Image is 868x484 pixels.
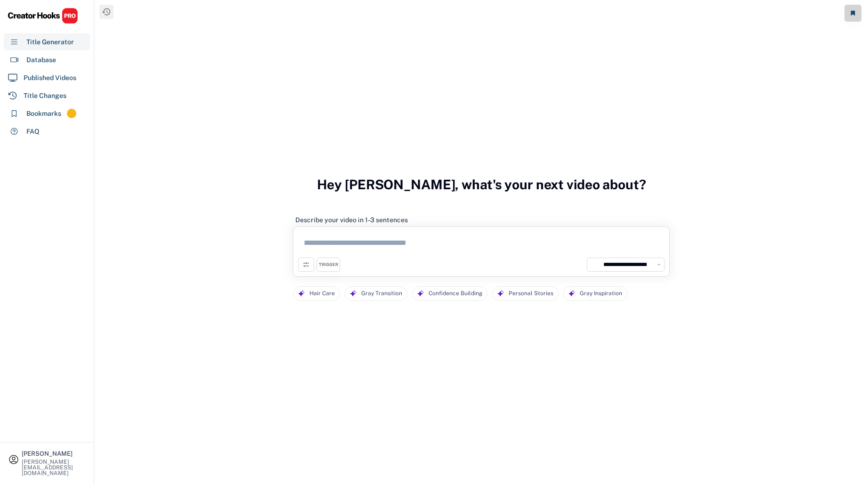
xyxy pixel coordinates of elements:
[26,109,61,119] div: Bookmarks
[24,73,76,83] div: Published Videos
[309,287,335,300] div: Hair Care
[361,287,402,300] div: Gray Transition
[22,459,86,476] div: [PERSON_NAME][EMAIL_ADDRESS][DOMAIN_NAME]
[590,260,598,269] img: yH5BAEAAAAALAAAAAABAAEAAAIBRAA7
[24,91,66,101] div: Title Changes
[429,287,482,300] div: Confidence Building
[8,8,78,24] img: CHPRO%20Logo.svg
[22,451,86,457] div: [PERSON_NAME]
[319,262,338,268] div: TRIGGER
[317,167,646,202] h3: Hey [PERSON_NAME], what's your next video about?
[295,216,408,224] div: Describe your video in 1-3 sentences
[509,287,553,300] div: Personal Stories
[26,37,74,47] div: Title Generator
[26,127,40,137] div: FAQ
[580,287,622,300] div: Gray Inspiration
[26,55,56,65] div: Database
